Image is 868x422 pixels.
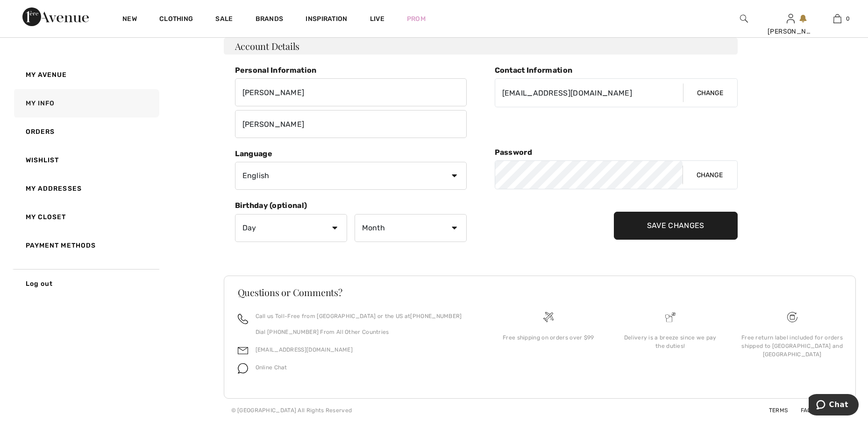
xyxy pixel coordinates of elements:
[846,14,850,23] span: 0
[12,146,159,174] a: Wishlist
[740,13,748,24] img: search the website
[787,14,795,23] a: Sign In
[683,161,737,189] button: Change
[833,13,841,24] img: My Bag
[12,89,159,118] a: My Info
[12,118,159,146] a: Orders
[238,363,248,374] img: chat
[787,13,795,24] img: My Info
[22,7,89,26] img: 1ère Avenue
[12,231,159,260] a: Payment Methods
[256,364,287,371] span: Online Chat
[231,406,352,415] div: © [GEOGRAPHIC_DATA] All Rights Reserved
[26,71,67,79] span: My Avenue
[543,312,554,322] img: Free shipping on orders over $99
[665,312,676,322] img: Delivery is a breeze since we pay the duties!
[238,346,248,356] img: email
[235,78,467,106] input: First name
[235,201,467,210] h5: Birthday (optional)
[809,394,859,417] iframe: Opens a widget where you can chat to one of our agents
[495,148,532,157] span: Password
[617,333,724,350] div: Delivery is a breeze since we pay the duties!
[495,66,738,75] h5: Contact Information
[814,13,860,24] a: 0
[739,333,846,359] div: Free return label included for orders shipped to [GEOGRAPHIC_DATA] and [GEOGRAPHIC_DATA]
[12,269,159,298] a: Log out
[215,15,233,25] a: Sale
[370,14,384,24] a: Live
[235,66,467,75] h5: Personal Information
[256,328,462,336] p: Dial [PHONE_NUMBER] From All Other Countries
[495,333,602,342] div: Free shipping on orders over $99
[614,212,738,240] input: Save Changes
[758,407,788,414] a: Terms
[256,346,353,353] a: [EMAIL_ADDRESS][DOMAIN_NAME]
[790,407,811,414] a: FAQ
[768,27,813,36] div: [PERSON_NAME]
[235,149,467,158] h5: Language
[12,203,159,231] a: My Closet
[235,110,467,138] input: Last name
[238,314,248,324] img: call
[306,15,347,25] span: Inspiration
[224,38,738,55] h3: Account Details
[683,79,737,107] button: Change
[12,174,159,203] a: My Addresses
[122,15,137,25] a: New
[238,288,842,297] h3: Questions or Comments?
[256,15,284,25] a: Brands
[256,312,462,320] p: Call us Toll-Free from [GEOGRAPHIC_DATA] or the US at
[787,312,797,322] img: Free shipping on orders over $99
[407,14,426,24] a: Prom
[410,313,462,319] a: [PHONE_NUMBER]
[159,15,193,25] a: Clothing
